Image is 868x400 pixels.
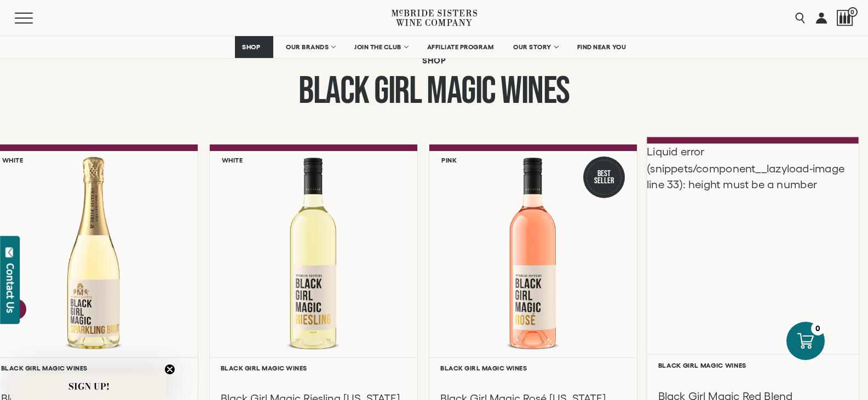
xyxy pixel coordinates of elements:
a: FIND NEAR YOU [570,36,634,58]
div: 0 [811,322,825,335]
span: Magic [427,68,496,114]
span: SIGN UP! [68,380,110,393]
h6: Black Girl Magic Wines [440,364,626,372]
a: AFFILIATE PROGRAM [420,36,501,58]
span: OUR STORY [513,43,551,51]
span: 0 [848,7,858,17]
h6: White [2,156,24,164]
h6: Black Girl Magic Wines [1,364,187,372]
div: Liquid error (snippets/component__lazyload-image line 33): height must be a number [647,143,859,354]
a: OUR BRANDS [279,36,342,58]
a: OUR STORY [506,36,565,58]
div: Contact Us [5,263,16,313]
span: OUR BRANDS [286,43,329,51]
a: SHOP [235,36,273,58]
h6: Black Girl Magic Wines [658,361,848,368]
a: JOIN THE CLUB [347,36,415,58]
button: Close teaser [164,364,175,375]
h6: Pink [441,156,457,164]
span: Girl [374,68,421,114]
span: Black [298,68,369,114]
span: Wines [501,68,570,114]
span: AFFILIATE PROGRAM [427,43,494,51]
h6: Black Girl Magic Wines [221,364,406,372]
span: SHOP [242,43,261,51]
span: FIND NEAR YOU [577,43,626,51]
button: Mobile Menu Trigger [15,13,54,24]
div: SIGN UP!Close teaser [11,373,166,400]
span: JOIN THE CLUB [354,43,401,51]
h6: White [222,156,243,164]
